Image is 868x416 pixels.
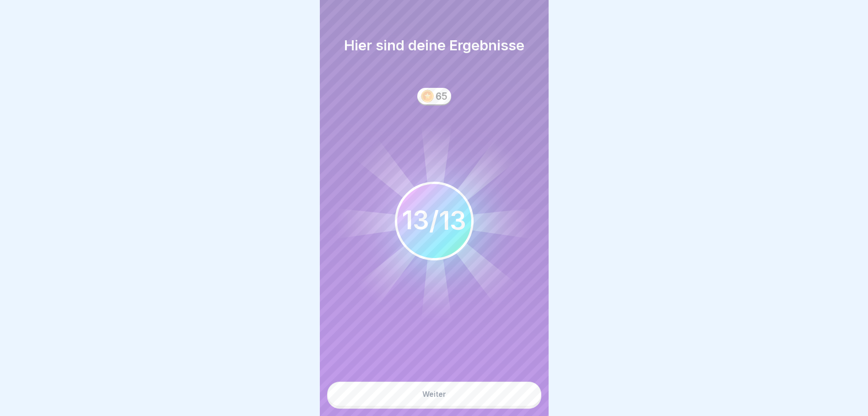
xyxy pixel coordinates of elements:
[422,390,446,398] div: Weiter
[344,37,524,54] h1: Hier sind deine Ergebnisse
[402,205,466,236] div: / 13
[402,205,429,236] div: 13
[327,382,541,406] button: Weiter
[436,91,447,102] div: 65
